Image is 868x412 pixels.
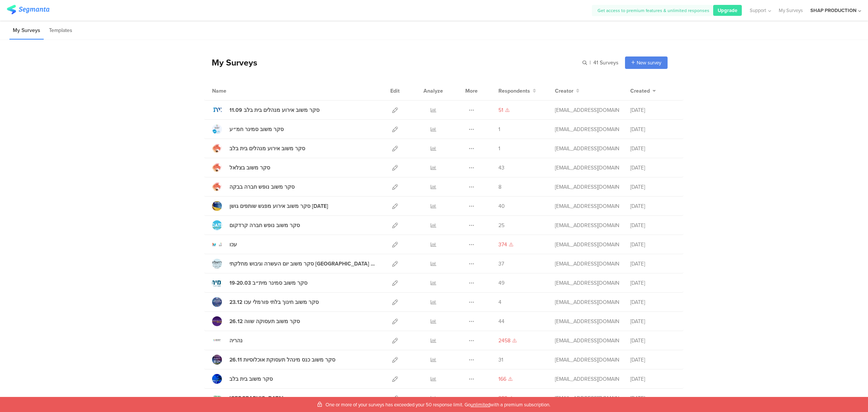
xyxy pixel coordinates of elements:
[555,106,619,114] div: shapievents@gmail.com
[630,241,675,249] div: [DATE]
[630,125,675,133] div: [DATE]
[212,336,243,345] a: נהריה
[630,202,675,210] div: [DATE]
[593,59,619,67] span: 41 Surveys
[498,221,504,229] span: 25
[229,317,300,325] div: 26.12 סקר משוב תעסוקה שווה
[630,394,675,402] div: [DATE]
[498,317,504,325] span: 44
[630,221,675,229] div: [DATE]
[498,279,504,287] span: 49
[750,7,766,14] span: Support
[212,240,237,249] a: עכו
[498,202,505,210] span: 40
[212,297,319,307] a: 23.12 סקר משוב חינוך בלתי פורמלי עכו
[212,259,376,269] a: סקר משוב יום העשרה וגיבוש מחלקתי [GEOGRAPHIC_DATA] 22.04
[630,356,675,364] div: [DATE]
[463,81,480,100] div: More
[630,317,675,325] div: [DATE]
[498,87,536,95] button: Respondents
[498,145,500,153] span: 1
[555,145,619,153] div: shapievents@gmail.com
[630,106,675,114] div: [DATE]
[630,279,675,287] div: [DATE]
[498,183,501,191] span: 8
[555,375,619,383] div: shapievents@gmail.com
[555,87,579,95] button: Creator
[498,106,503,114] span: 51
[498,241,507,249] span: 374
[46,22,76,40] li: Templates
[471,401,490,408] span: unlimited
[630,183,675,191] div: [DATE]
[498,87,530,95] span: Respondents
[498,394,507,402] span: 293
[212,316,300,326] a: 26.12 סקר משוב תעסוקה שווה
[229,202,328,210] div: סקר משוב אירוע מפגש שותפים גושן 11.06.25
[555,87,573,95] span: Creator
[387,81,403,100] div: Edit
[555,241,619,249] div: shapievents@gmail.com
[630,337,675,345] div: [DATE]
[9,22,44,40] li: My Surveys
[229,298,319,306] div: 23.12 סקר משוב חינוך בלתי פורמלי עכו
[229,241,237,249] div: עכו
[498,356,503,364] span: 31
[555,356,619,364] div: shapievents@gmail.com
[555,394,619,402] div: shapievents@gmail.com
[630,87,656,95] button: Created
[325,401,550,408] span: One or more of your surveys has exceeded your 50 response limit. Go with a premium subscription.
[555,183,619,191] div: shapievents@gmail.com
[498,260,504,268] span: 37
[212,278,307,288] a: סקר משוב סמינר מית״ב 19-20.03
[555,317,619,325] div: shapievents@gmail.com
[718,7,737,14] span: Upgrade
[555,279,619,287] div: shapievents@gmail.com
[637,59,661,66] span: New survey
[555,202,619,210] div: shapievents@gmail.com
[229,125,284,133] div: סקר משוב סמינר חמ״ע
[212,124,284,134] a: סקר משוב סמינר חמ״ע
[555,221,619,229] div: shapievents@gmail.com
[498,298,501,306] span: 4
[204,56,257,69] div: My Surveys
[229,356,335,364] div: 26.11 סקר משוב כנס מינהל תעסוקת אוכלוסיות
[229,337,243,345] div: נהריה
[212,201,328,211] a: סקר משוב אירוע מפגש שותפים גושן [DATE]
[229,164,270,172] div: סקר משוב בצלאל
[229,375,273,383] div: סקר משוב בית בלב
[229,394,283,402] div: חוף השרון
[229,145,305,153] div: סקר משוב אירוע מנהלים בית בלב
[212,87,257,95] div: Name
[555,164,619,172] div: shapievents@gmail.com
[212,374,273,384] a: סקר משוב בית בלב
[229,221,300,229] div: סקר משוב נופש חברה קרדקום
[212,393,283,403] a: [GEOGRAPHIC_DATA]
[630,87,650,95] span: Created
[555,125,619,133] div: shapievents@gmail.com
[588,59,592,67] span: |
[810,7,856,14] div: SHAP PRODUCTION
[498,164,504,172] span: 43
[229,183,295,191] div: סקר משוב נופש חברה בבקה
[630,164,675,172] div: [DATE]
[498,337,510,345] span: 2458
[229,279,307,287] div: סקר משוב סמינר מית״ב 19-20.03
[630,260,675,268] div: [DATE]
[212,355,335,365] a: 26.11 סקר משוב כנס מינהל תעסוקת אוכלוסיות
[555,298,619,306] div: shapievents@gmail.com
[7,5,49,14] img: segmanta logo
[212,182,295,192] a: סקר משוב נופש חברה בבקה
[229,106,319,114] div: 11.09 סקר משוב אירוע מנהלים בית בלב
[598,7,709,14] span: Get access to premium features & unlimited responses
[212,143,305,153] a: סקר משוב אירוע מנהלים בית בלב
[630,145,675,153] div: [DATE]
[498,375,506,383] span: 166
[630,298,675,306] div: [DATE]
[212,163,270,172] a: סקר משוב בצלאל
[498,125,500,133] span: 1
[422,81,445,100] div: Analyze
[630,375,675,383] div: [DATE]
[555,337,619,345] div: shapievents@gmail.com
[229,260,376,268] div: סקר משוב יום העשרה וגיבוש מחלקתי בירושלים 22.04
